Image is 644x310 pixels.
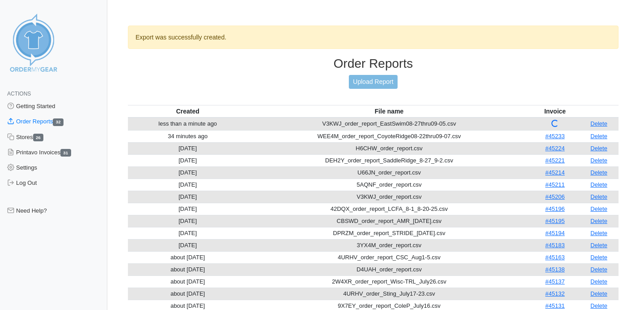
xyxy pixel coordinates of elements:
a: #45221 [545,157,564,164]
a: Delete [590,145,607,152]
td: 3YX4M_order_report.csv [247,239,530,251]
a: Delete [590,120,607,127]
a: #45206 [545,193,564,200]
td: 4URHV_order_Sting_July17-23.csv [247,288,530,300]
td: WEE4M_order_report_CoyoteRidge08-22thru09-07.csv [247,130,530,142]
a: Delete [590,278,607,285]
a: Delete [590,230,607,236]
div: Export was successfully created. [128,26,619,49]
th: Invoice [531,105,579,118]
span: Actions [7,91,31,97]
span: 32 [53,118,64,126]
td: about [DATE] [128,263,247,275]
td: [DATE] [128,179,247,191]
a: #45196 [545,205,564,212]
a: Delete [590,302,607,309]
td: U66JN_order_report.csv [247,166,530,179]
td: DPRZM_order_report_STRIDE_[DATE].csv [247,227,530,239]
a: #45132 [545,290,564,297]
a: Delete [590,181,607,188]
td: [DATE] [128,191,247,203]
td: [DATE] [128,227,247,239]
a: #45214 [545,169,564,176]
a: Delete [590,205,607,212]
span: 31 [60,149,71,157]
td: [DATE] [128,142,247,154]
a: #45131 [545,302,564,309]
th: Created [128,105,247,118]
td: [DATE] [128,166,247,179]
span: 26 [33,134,44,141]
td: 4URHV_order_report_CSC_Aug1-5.csv [247,251,530,263]
td: CBSWD_order_report_AMR_[DATE].csv [247,215,530,227]
td: V3KWJ_order_report_EastSwim08-27thru09-05.csv [247,118,530,131]
a: #45195 [545,218,564,224]
a: Delete [590,157,607,164]
a: Delete [590,242,607,249]
td: about [DATE] [128,251,247,263]
a: #45233 [545,133,564,140]
a: #45137 [545,278,564,285]
a: Delete [590,266,607,273]
a: Delete [590,254,607,261]
td: H6CHW_order_report.csv [247,142,530,154]
a: #45194 [545,230,564,236]
td: less than a minute ago [128,118,247,131]
td: 2W4XR_order_report_Wisc-TRL_July26.csv [247,275,530,288]
a: #45138 [545,266,564,273]
td: about [DATE] [128,275,247,288]
a: Delete [590,218,607,224]
a: #45224 [545,145,564,152]
th: File name [247,105,530,118]
a: Delete [590,193,607,200]
a: Delete [590,169,607,176]
a: Delete [590,133,607,140]
td: [DATE] [128,215,247,227]
td: [DATE] [128,239,247,251]
a: Upload Report [349,75,397,89]
a: #45183 [545,242,564,249]
a: #45163 [545,254,564,261]
td: 5AQNF_order_report.csv [247,179,530,191]
td: [DATE] [128,203,247,215]
a: #45211 [545,181,564,188]
h3: Order Reports [128,56,619,71]
td: D4UAH_order_report.csv [247,263,530,275]
td: about [DATE] [128,288,247,300]
td: DEH2Y_order_report_SaddleRidge_8-27_9-2.csv [247,154,530,166]
a: Delete [590,290,607,297]
td: [DATE] [128,154,247,166]
td: V3KWJ_order_report.csv [247,191,530,203]
td: 34 minutes ago [128,130,247,142]
td: 42DQX_order_report_LCFA_8-1_8-20-25.csv [247,203,530,215]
